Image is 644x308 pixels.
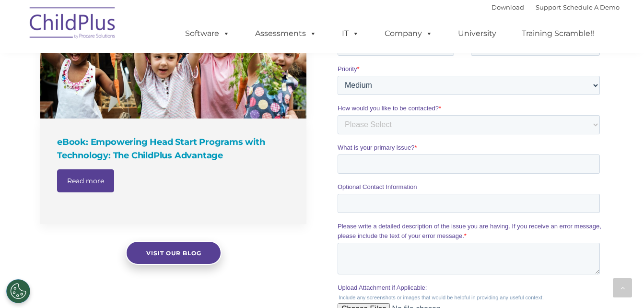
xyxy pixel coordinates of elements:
a: Company [375,24,442,43]
a: Support [536,3,561,11]
font: | [492,3,620,11]
a: Assessments [246,24,326,43]
a: Training Scramble!! [512,24,604,43]
a: Visit our blog [126,241,222,265]
a: Download [492,3,524,11]
img: ChildPlus by Procare Solutions [25,0,121,48]
a: Software [176,24,239,43]
a: University [448,24,506,43]
a: Schedule A Demo [563,3,620,11]
h4: eBook: Empowering Head Start Programs with Technology: The ChildPlus Advantage [57,135,292,162]
span: Visit our blog [146,249,201,257]
a: Read more [57,169,114,192]
a: IT [332,24,369,43]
